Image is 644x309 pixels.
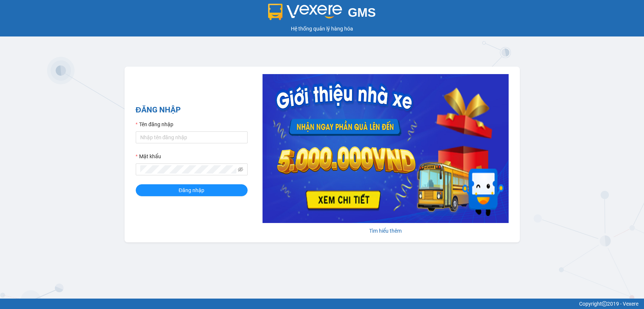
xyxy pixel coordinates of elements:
[136,131,248,143] input: Tên đăng nhập
[136,120,173,128] label: Tên đăng nhập
[2,25,642,33] div: Hệ thống quản lý hàng hóa
[263,74,509,223] img: banner-0
[6,300,638,308] div: Copyright 2019 - Vexere
[348,6,376,19] span: GMS
[136,184,248,196] button: Đăng nhập
[136,104,248,116] h2: ĐĂNG NHẬP
[268,4,342,20] img: logo 2
[136,152,161,160] label: Mật khẩu
[238,167,243,172] span: eye-invisible
[263,227,509,235] div: Tìm hiểu thêm
[179,186,204,194] span: Đăng nhập
[140,165,236,173] input: Mật khẩu
[602,301,607,306] span: copyright
[268,11,376,17] a: GMS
